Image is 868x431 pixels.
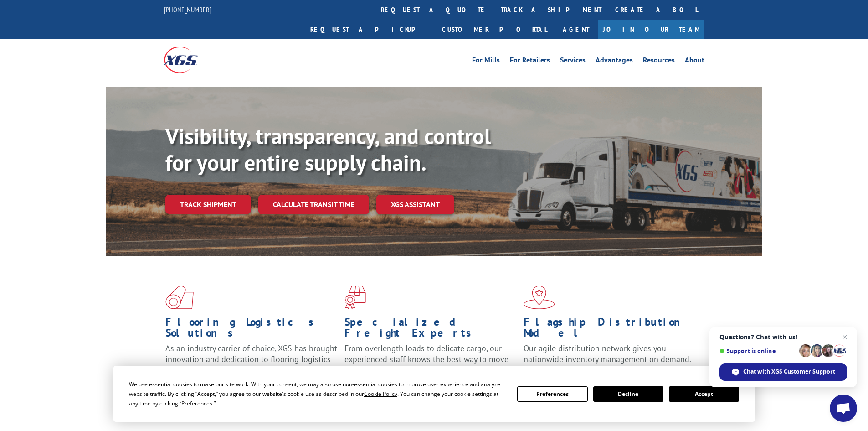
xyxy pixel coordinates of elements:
div: Open chat [830,395,857,422]
a: [PHONE_NUMBER] [164,5,211,14]
div: We use essential cookies to make our site work. With your consent, we may also use non-essential ... [129,379,506,408]
a: About [685,57,704,67]
span: Cookie Policy [364,390,397,398]
span: Preferences [181,400,212,407]
button: Accept [669,386,739,402]
a: Advantages [596,57,633,67]
img: xgs-icon-flagship-distribution-model-red [524,286,555,309]
a: Calculate transit time [258,195,369,214]
span: Close chat [839,332,850,343]
button: Preferences [517,386,587,402]
h1: Specialized Freight Experts [344,317,517,343]
img: xgs-icon-total-supply-chain-intelligence-red [165,286,194,309]
span: Questions? Chat with us! [719,333,847,341]
span: Our agile distribution network gives you nationwide inventory management on demand. [524,343,691,364]
div: Cookie Consent Prompt [113,366,755,422]
a: Request a pickup [303,20,435,39]
h1: Flooring Logistics Solutions [165,317,338,343]
a: Track shipment [165,195,251,214]
p: From overlength loads to delicate cargo, our experienced staff knows the best way to move your fr... [344,343,517,384]
a: Join Our Team [598,20,704,39]
div: Chat with XGS Customer Support [719,363,847,381]
span: As an industry carrier of choice, XGS has brought innovation and dedication to flooring logistics... [165,343,337,375]
a: Services [560,57,586,67]
a: Customer Portal [435,20,554,39]
a: Resources [643,57,675,67]
h1: Flagship Distribution Model [524,317,696,343]
a: For Mills [472,57,500,67]
span: Chat with XGS Customer Support [743,368,835,376]
a: Agent [554,20,598,39]
button: Decline [593,386,663,402]
a: For Retailers [510,57,550,67]
img: xgs-icon-focused-on-flooring-red [344,286,366,309]
span: Support is online [719,348,796,354]
a: XGS ASSISTANT [376,195,454,214]
b: Visibility, transparency, and control for your entire supply chain. [165,122,491,177]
